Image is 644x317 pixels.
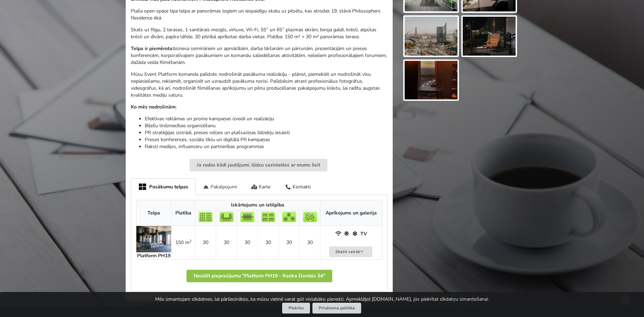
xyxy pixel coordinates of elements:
img: Pieņemšana [303,212,317,222]
li: Preses konferences, sociālo tīklu un digitālā PR kampaņas [145,136,388,143]
button: Piekrītu [282,303,310,314]
li: Efektīvas reklāmas un promo kampaņas izveidi un realizāciju [145,115,388,122]
li: PR stratēģijas izstrādi, preses relīzes un plašsaziņas līdzekļu iesaisti [145,129,388,136]
button: Ja rodas kādi jautājumi, lūdzu sazinieties ar mums šeit [190,159,327,171]
div: Pasākumu telpas [131,178,196,195]
img: Pasākumu telpas | Rīga | Platform PH19 - Raņka Dambis 34 | bilde [136,226,171,252]
th: Telpa [136,200,171,226]
div: Kontakti [278,178,318,195]
div: Karte [244,178,278,195]
td: 30 [216,226,237,259]
strong: Ko mēs nodrošinām: [131,104,176,110]
li: Biļešu tirdzniecības organizēšanu [145,122,388,129]
td: 30 [237,226,257,259]
img: Teātris [199,212,213,222]
img: Platform PH19 - Raņka Dambis 34 | Rīga | Pasākumu vieta - galerijas bilde [405,61,458,100]
li: Raksti medijos, influenceru un partnerības programmas [145,143,388,150]
p: Skats uz Rīgu, 2 terases, 1 sanitārais mezgls, virtuve, Wi-Fi, 55” un 65” plazmas ekrāni, biroja ... [131,26,388,40]
button: Skatīt vairāk [329,246,372,257]
img: Bankets [282,212,296,222]
td: 30 [257,226,278,259]
th: Platība [171,200,195,226]
a: Privātuma politika [312,303,361,314]
td: 30 [299,226,320,259]
span: Gaisa kondicionieris [352,230,359,237]
img: U-Veids [220,212,233,222]
span: Dabiskais apgaismojums [344,230,351,237]
img: Klase [261,212,275,222]
td: 150 m [171,226,195,259]
strong: TV [360,230,367,237]
img: Sapulce [240,212,254,222]
th: Izkārtojums un ietilpība [195,200,320,210]
td: 30 [278,226,299,259]
p: Mūsu Event Platform komanda palīdzēs nodrošināt pasākuma realizāciju - plānot, piemeklēt un nodro... [131,71,388,99]
strong: Telpa ir piemērota: [131,45,173,52]
p: Plaša open space tipa telpa ar panorāmas logiem un iespaidīgu skatu uz pilsētu, kas atrodas 19. s... [131,8,388,22]
span: WiFi [335,230,342,237]
td: 30 [195,226,216,259]
img: Platform PH19 - Raņka Dambis 34 | Rīga | Pasākumu vieta - galerijas bilde [405,17,458,56]
sup: 2 [189,238,191,244]
th: Aprīkojums un galerija [320,200,382,226]
p: biznesa semināriem un apmācībām, darba tikšanām un pārrunām, prezentācijām un preses konferencēm,... [131,45,388,66]
button: Nosūtīt pieprasījumu "Platform PH19 - Raņka Dambis 34" [186,270,332,282]
img: Platform PH19 - Raņka Dambis 34 | Rīga | Pasākumu vieta - galerijas bilde [463,17,516,56]
div: Pakalpojumi [196,178,244,195]
strong: Platform PH19 [137,252,170,259]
